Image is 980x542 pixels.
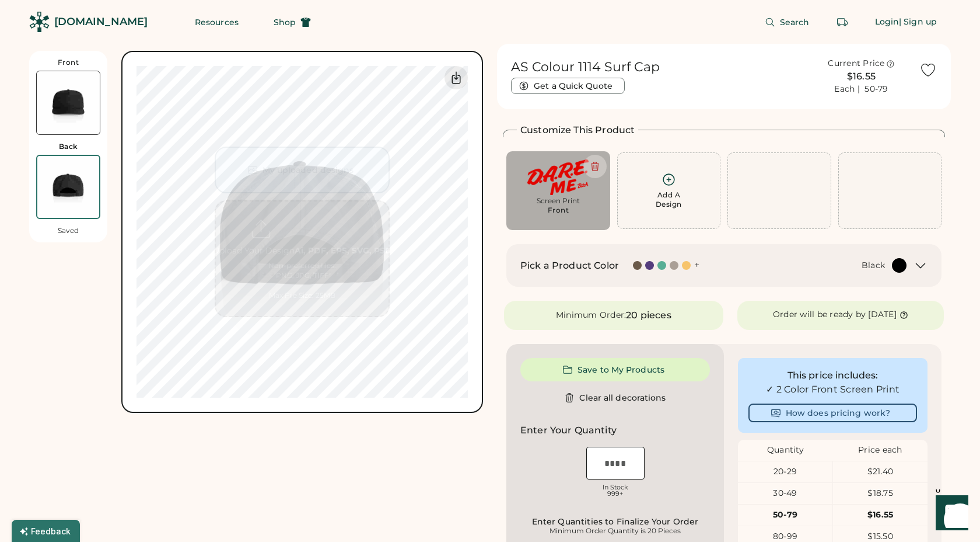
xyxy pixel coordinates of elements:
[868,309,897,321] div: [DATE]
[751,11,824,34] button: Search
[520,123,635,137] h2: Customize This Product
[862,260,885,272] div: Black
[511,59,660,75] h1: AS Colour 1114 Surf Cap
[520,358,710,381] button: Save to My Products
[748,369,917,383] div: This price includes:
[833,488,928,499] div: $18.75
[181,11,253,34] button: Resources
[58,58,79,67] div: Front
[511,78,625,94] button: Get a Quick Quote
[694,259,699,272] div: +
[37,156,99,218] img: AS Colour 1114 Black Back Thumbnail
[656,190,682,209] div: Add A Design
[514,196,602,206] div: Screen Print
[520,386,710,409] button: Clear all decorations
[626,308,671,322] div: 20 pieces
[773,309,866,321] div: Order will be ready by
[583,155,607,178] button: Delete this decoration.
[833,444,928,456] div: Price each
[875,16,900,28] div: Login
[59,142,78,151] div: Back
[215,147,390,193] button: My uploaded designs
[738,444,833,456] div: Quantity
[831,11,854,34] button: Retrieve an order
[748,404,917,422] button: How does pricing work?
[524,517,706,526] div: Enter Quantities to Finalize Your Order
[780,18,810,26] span: Search
[524,526,706,536] div: Minimum Order Quantity is 20 Pieces
[58,226,79,235] div: Saved
[828,58,884,70] div: Current Price
[260,11,325,34] button: Shop
[514,159,602,195] img: Hat idea (2).jpg
[925,489,975,540] iframe: Front Chat
[54,15,148,29] div: [DOMAIN_NAME]
[738,466,832,478] div: 20-29
[738,509,832,521] div: 50-79
[520,423,617,437] h2: Enter Your Quantity
[738,488,832,499] div: 30-49
[520,259,619,273] h2: Pick a Product Color
[556,310,626,321] div: Minimum Order:
[833,466,928,478] div: $21.40
[274,18,296,26] span: Shop
[29,12,50,32] img: Rendered Logo - Screens
[833,509,928,521] div: $16.55
[834,84,888,95] div: Each | 50-79
[37,71,100,134] img: AS Colour 1114 Black Front Thumbnail
[444,66,468,89] div: Download Back Mockup
[810,70,912,84] div: $16.55
[548,206,569,215] div: Front
[899,16,937,28] div: | Sign up
[586,484,645,497] div: In Stock 999+
[748,383,917,397] div: ✓ 2 Color Front Screen Print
